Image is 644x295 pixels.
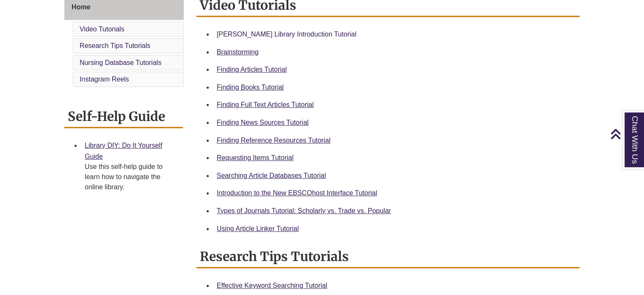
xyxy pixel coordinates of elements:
a: Video Tutorials [80,25,124,33]
span: Home [72,3,90,11]
a: [PERSON_NAME] Library Introduction Tutorial [217,31,357,38]
a: Instagram Reels [80,76,129,83]
a: Requesting Items Tutorial [217,154,293,161]
a: Finding Reference Resources Tutorial [217,137,331,144]
a: Introduction to the New EBSCOhost Interface Tutorial [217,189,377,197]
h2: Research Tips Tutorials [196,246,580,268]
a: Nursing Database Tutorials [80,59,161,66]
a: Finding Articles Tutorial [217,66,287,73]
a: Types of Journals Tutorial: Scholarly vs. Trade vs. Popular [217,207,391,214]
a: Finding News Sources Tutorial [217,119,309,126]
a: Back to Top [610,128,642,140]
div: Use this self-help guide to learn how to navigate the online library. [85,162,176,192]
a: Library DIY: Do It Yourself Guide [85,142,162,160]
a: Research Tips Tutorials [80,42,150,49]
a: Using Article Linker Tutorial [217,225,299,232]
a: Brainstorming [217,48,259,56]
a: Effective Keyword Searching Tutorial [217,282,327,289]
a: Finding Full Text Articles Tutorial [217,101,314,108]
a: Finding Books Tutorial [217,84,284,91]
h2: Self-Help Guide [64,106,183,128]
a: Searching Article Databases Tutorial [217,172,326,179]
